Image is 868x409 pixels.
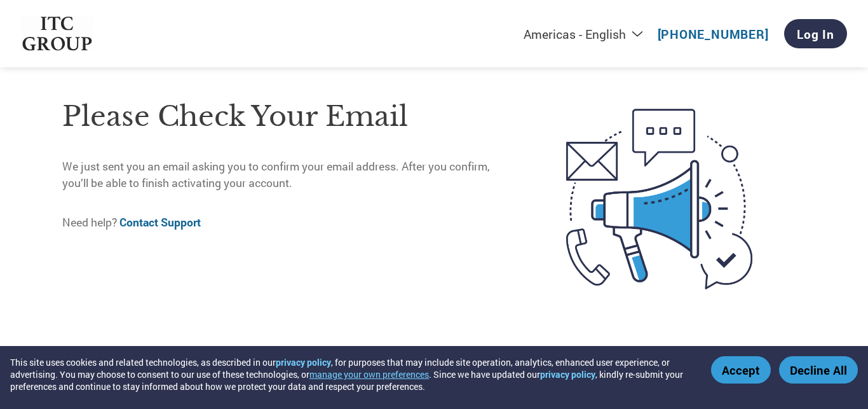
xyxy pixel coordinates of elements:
[10,356,693,392] div: This site uses cookies and related technologies, as described in our , for purposes that may incl...
[779,356,858,384] button: Decline All
[309,368,429,380] button: manage your own preferences
[62,158,513,192] p: We just sent you an email asking you to confirm your email address. After you confirm, you’ll be ...
[513,86,806,312] img: open-email
[711,356,771,384] button: Accept
[62,96,513,137] h1: Please check your email
[540,368,595,380] a: privacy policy
[119,215,201,230] a: Contact Support
[62,214,513,231] p: Need help?
[21,17,93,52] img: ITC Group
[276,356,331,368] a: privacy policy
[658,26,769,42] a: [PHONE_NUMBER]
[784,19,847,48] a: Log In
